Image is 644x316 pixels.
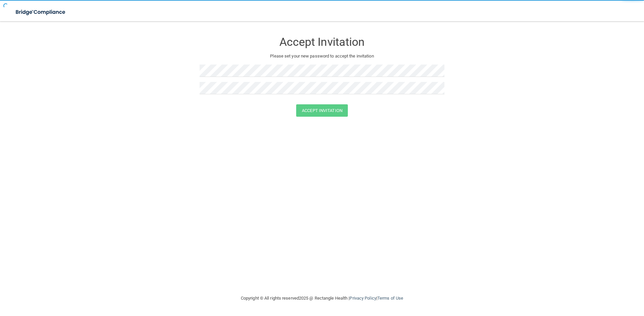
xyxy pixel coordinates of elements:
img: bridge_compliance_login_screen.278c3ca4.svg [10,5,72,19]
p: Please set your new password to accept the invitation [205,52,439,60]
h3: Accept Invitation [200,36,444,48]
a: Privacy Policy [350,296,376,301]
a: Terms of Use [377,296,403,301]
button: Accept Invitation [296,104,348,117]
div: Copyright © All rights reserved 2025 @ Rectangle Health | | [200,288,444,309]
